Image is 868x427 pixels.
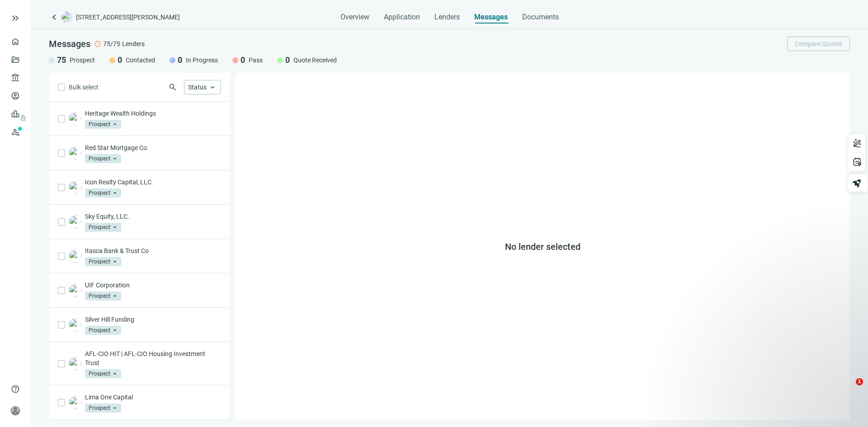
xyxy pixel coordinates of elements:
[11,385,20,394] span: help
[126,56,155,65] span: Contacted
[188,84,207,91] span: Status
[69,147,81,160] img: e171d5fc-f3bb-4940-ae67-25e9061fc402
[85,315,221,324] p: Silver Hill Funding
[69,250,81,263] img: 830c4f51-3545-49b4-b6f0-6942848be7a1
[85,326,121,335] span: Prospect
[85,188,121,197] span: Prospect
[76,13,180,22] span: [STREET_ADDRESS][PERSON_NAME]
[49,38,90,49] span: Messages
[103,39,120,48] span: 75/75
[49,12,60,23] a: keyboard_arrow_left
[85,281,221,290] p: UIF Corporation
[85,109,221,118] p: Heritage Wealth Holdings
[85,143,221,152] p: Red Star Mortgage Co.
[69,396,81,409] img: 2260901c-e03b-4210-87de-a885c0f5ba38.png
[85,369,121,378] span: Prospect
[787,37,850,51] button: Compare Quotes
[85,393,221,402] p: Lima One Capital
[186,56,218,65] span: In Progress
[178,55,182,66] span: 0
[61,12,72,23] img: deal-logo
[293,56,337,65] span: Quote Received
[94,40,101,47] span: error
[474,13,508,21] span: Messages
[837,378,859,400] iframe: Intercom live chat
[69,284,81,297] img: 149bbd8d-f700-431b-be05-7db12cd943f7
[118,55,122,66] span: 0
[85,291,121,300] span: Prospect
[11,406,20,415] span: person
[69,216,81,228] img: 377619dc-c535-4fa7-8fb6-1b8e823e8f86
[235,73,850,420] div: No lender selected
[85,246,221,255] p: Itasca Bank & Trust Co
[69,357,81,370] img: 1bf576f8-4d0c-4040-aafb-acdf41214e49
[69,113,81,125] img: 6ffbb9c1-070b-4dfb-be1d-81e7c46b0daa
[85,154,121,163] span: Prospect
[340,13,369,22] span: Overview
[10,13,21,23] button: keyboard_double_arrow_right
[249,56,263,65] span: Pass
[85,212,221,221] p: Sky Equity, LLC.
[85,404,121,413] span: Prospect
[168,83,177,92] span: search
[57,55,66,66] span: 75
[434,13,460,22] span: Lenders
[285,55,290,66] span: 0
[70,56,95,65] span: Prospect
[122,39,145,48] span: Lenders
[85,120,121,129] span: Prospect
[208,83,217,91] span: keyboard_arrow_up
[85,257,121,266] span: Prospect
[522,13,559,22] span: Documents
[85,349,221,367] p: AFL-CIO HIT | AFL-CIO Housing Investment Trust
[69,181,81,194] img: 2daec0ea-2685-40b8-abc9-6f98ca8d6fd6
[241,55,245,66] span: 0
[856,378,863,385] span: 1
[85,178,221,187] p: Icon Realty Capital, LLC.
[384,13,420,22] span: Application
[85,223,121,232] span: Prospect
[69,319,81,331] img: 8c25c1cc-2d06-4540-989e-5dc244f5f36a
[69,82,99,92] span: Bulk select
